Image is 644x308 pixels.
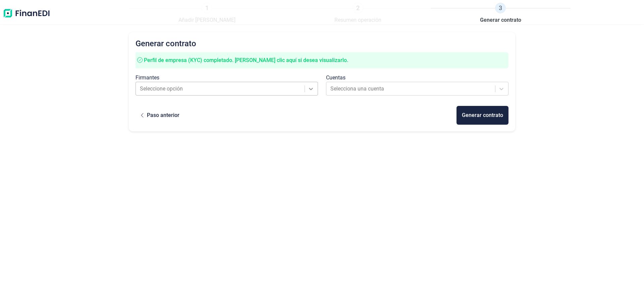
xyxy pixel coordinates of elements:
button: Generar contrato [457,106,508,125]
span: 3 [495,3,506,13]
button: Paso anterior [136,106,185,125]
div: Cuentas [326,74,508,82]
span: Perfil de empresa (KYC) completado. [PERSON_NAME] clic aquí si desea visualizarlo. [144,57,348,63]
h2: Generar contrato [136,39,508,48]
div: Generar contrato [462,111,503,119]
div: Firmantes [136,74,318,82]
span: Generar contrato [480,16,521,24]
a: 3Generar contrato [480,3,521,24]
img: Logo de aplicación [3,3,50,24]
div: Paso anterior [147,111,179,119]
